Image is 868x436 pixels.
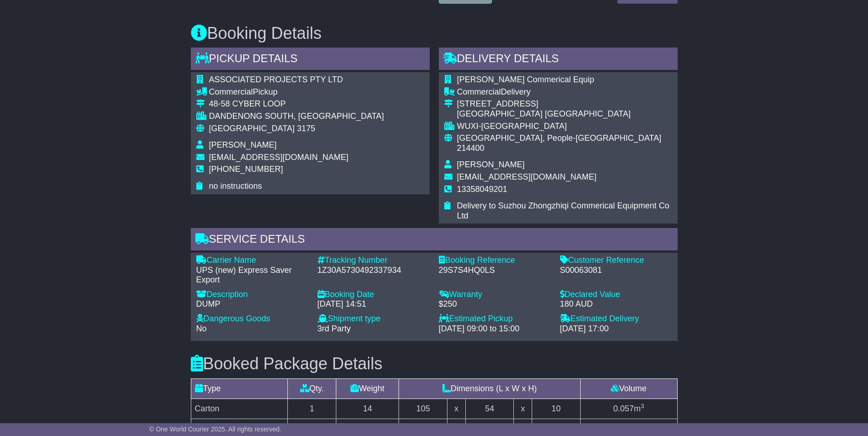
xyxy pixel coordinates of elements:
td: x [447,399,465,419]
div: DANDENONG SOUTH, [GEOGRAPHIC_DATA] [209,112,384,122]
div: WUXI-[GEOGRAPHIC_DATA] [457,122,672,132]
div: Shipment type [318,314,430,324]
div: 29S7S4HQ0LS [439,266,551,276]
div: 48-58 CYBER LOOP [209,99,384,109]
span: [PERSON_NAME] [209,140,277,149]
div: [DATE] 09:00 to 15:00 [439,324,551,334]
div: Service Details [191,228,678,253]
td: m [580,399,677,419]
div: Booking Reference [439,255,551,266]
span: [PERSON_NAME] [457,160,525,169]
span: Commercial [457,87,501,96]
div: Warranty [439,290,551,300]
span: No [196,324,207,333]
div: Booking Date [318,290,430,300]
td: 54 [465,399,514,419]
div: [GEOGRAPHIC_DATA] [GEOGRAPHIC_DATA] [457,109,672,119]
span: [PERSON_NAME] Commerical Equip [457,75,594,84]
div: DUMP [196,299,308,309]
div: Estimated Pickup [439,314,551,324]
div: Delivery Details [439,48,678,72]
div: [STREET_ADDRESS] [457,99,672,109]
td: 105 [399,399,447,419]
div: Declared Value [560,290,672,300]
h3: Booking Details [191,24,678,43]
td: Type [191,378,288,399]
div: 180 AUD [560,299,672,309]
span: no instructions [209,181,262,191]
div: Pickup Details [191,48,430,72]
div: Estimated Delivery [560,314,672,324]
span: 13358049201 [457,185,507,194]
div: [DATE] 14:51 [318,299,430,309]
span: © One World Courier 2025. All rights reserved. [149,425,281,433]
td: Dimensions (L x W x H) [399,378,580,399]
div: Description [196,290,308,300]
td: Volume [580,378,677,399]
sup: 3 [641,403,644,409]
td: Weight [336,378,399,399]
span: [GEOGRAPHIC_DATA] [209,124,295,133]
div: $250 [439,299,551,309]
td: 14 [336,399,399,419]
td: 10 [532,399,580,419]
td: 1 [288,399,336,419]
span: [EMAIL_ADDRESS][DOMAIN_NAME] [209,153,349,162]
div: Pickup [209,87,384,97]
span: Delivery to Suzhou Zhongzhiqi Commerical Equipment Co Ltd [457,201,669,220]
span: 3rd Party [318,324,351,333]
td: x [514,399,532,419]
span: 0.057 [613,404,634,413]
div: Tracking Number [318,255,430,266]
div: Delivery [457,87,672,97]
span: [EMAIL_ADDRESS][DOMAIN_NAME] [457,172,597,181]
div: Carrier Name [196,255,308,266]
span: ASSOCIATED PROJECTS PTY LTD [209,75,343,84]
div: 1Z30A5730492337934 [318,266,430,276]
span: [PHONE_NUMBER] [209,165,283,174]
div: Dangerous Goods [196,314,308,324]
td: Qty. [288,378,336,399]
div: S00063081 [560,266,672,276]
div: [DATE] 17:00 [560,324,672,334]
td: Carton [191,399,288,419]
h3: Booked Package Details [191,355,678,373]
span: 3175 [297,124,315,133]
span: 214400 [457,144,485,153]
div: UPS (new) Express Saver Export [196,266,308,285]
div: Customer Reference [560,255,672,266]
span: Commercial [209,87,253,96]
span: [GEOGRAPHIC_DATA], People-[GEOGRAPHIC_DATA] [457,133,662,143]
